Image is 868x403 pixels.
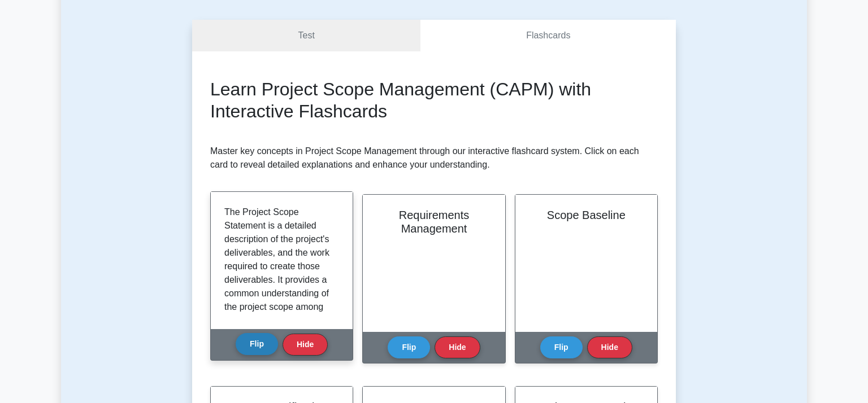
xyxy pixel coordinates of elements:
a: Test [192,20,420,52]
button: Flip [236,333,278,355]
a: Flashcards [420,20,676,52]
button: Flip [388,336,430,358]
button: Flip [540,336,583,358]
h2: Scope Baseline [529,208,644,222]
p: Master key concepts in Project Scope Management through our interactive flashcard system. Click o... [210,144,658,172]
h2: Requirements Management [376,208,491,235]
h2: Learn Project Scope Management (CAPM) with Interactive Flashcards [210,78,658,122]
button: Hide [435,336,480,358]
button: Hide [283,334,328,356]
button: Hide [587,336,632,358]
